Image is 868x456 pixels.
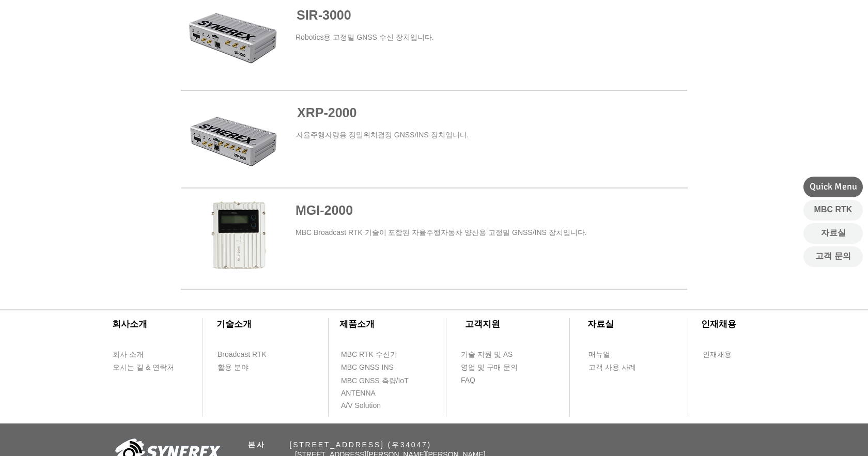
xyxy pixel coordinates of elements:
[588,361,647,374] a: 고객 사용 사례
[341,350,397,360] span: MBC RTK 수신기
[112,361,182,374] a: 오시는 길 & 연락처
[461,375,475,386] span: FAQ
[340,387,400,400] a: ANTENNA
[588,348,647,361] a: 매뉴얼
[113,350,144,360] span: 회사 소개
[113,363,174,373] span: 오시는 길 & 연락처
[340,361,405,374] a: MBC GNSS INS
[218,350,267,360] span: Broadcast RTK
[588,350,610,360] span: 매뉴얼
[677,131,868,456] iframe: Wix Chat
[461,363,518,373] span: 영업 및 구매 문의
[460,374,520,387] a: FAQ
[297,105,335,120] span: XRP-2
[341,376,409,386] span: MBC GNSS 측량/IoT
[296,33,434,41] a: Robotics용 고정밀 GNSS 수신 장치입니다.
[112,319,147,329] span: ​회사소개
[335,105,357,120] span: 000
[339,319,375,329] span: ​제품소개
[217,348,276,361] a: Broadcast RTK
[297,8,351,22] a: SIR-3000
[340,374,431,387] a: MBC GNSS 측량/IoT
[588,363,636,373] span: 고객 사용 사례
[341,363,394,373] span: MBC GNSS INS
[341,388,376,399] span: ANTENNA
[248,441,266,449] span: 본사
[587,319,614,329] span: ​자료실
[112,348,172,361] a: 회사 소개
[297,105,357,120] a: XRP-2000
[340,348,418,361] a: MBC RTK 수신기
[460,361,520,374] a: 영업 및 구매 문의
[461,350,513,360] span: 기술 지원 및 AS
[216,319,252,329] span: ​기술소개
[218,363,249,373] span: 활용 분야
[217,361,276,374] a: 활용 분야
[340,399,400,412] a: A/V Solution
[465,319,500,329] span: ​고객지원
[341,401,381,411] span: A/V Solution
[296,131,469,139] a: 자율주행자량용 정밀위치결정 GNSS/INS 장치입니다.
[460,348,538,361] a: 기술 지원 및 AS
[248,441,431,449] span: ​ [STREET_ADDRESS] (우34047)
